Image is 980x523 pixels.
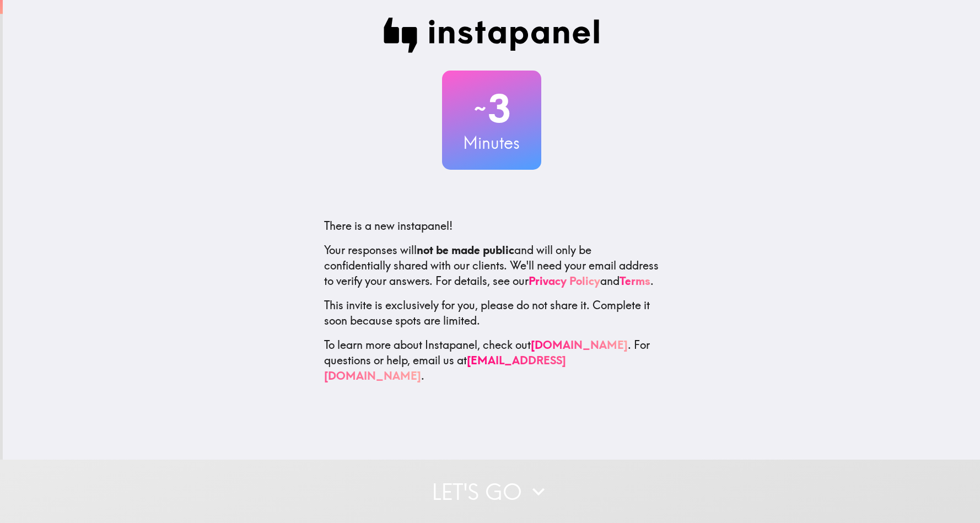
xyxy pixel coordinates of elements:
a: [EMAIL_ADDRESS][DOMAIN_NAME] [324,353,566,382]
span: There is a new instapanel! [324,219,453,233]
p: Your responses will and will only be confidentially shared with our clients. We'll need your emai... [324,242,659,289]
a: [DOMAIN_NAME] [531,338,628,352]
b: not be made public [417,243,514,257]
span: ~ [472,92,488,125]
p: This invite is exclusively for you, please do not share it. Complete it soon because spots are li... [324,298,659,328]
a: Privacy Policy [529,274,600,288]
img: Instapanel [384,18,600,53]
a: Terms [620,274,650,288]
h2: 3 [442,86,541,131]
h3: Minutes [442,131,541,154]
p: To learn more about Instapanel, check out . For questions or help, email us at . [324,337,659,384]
